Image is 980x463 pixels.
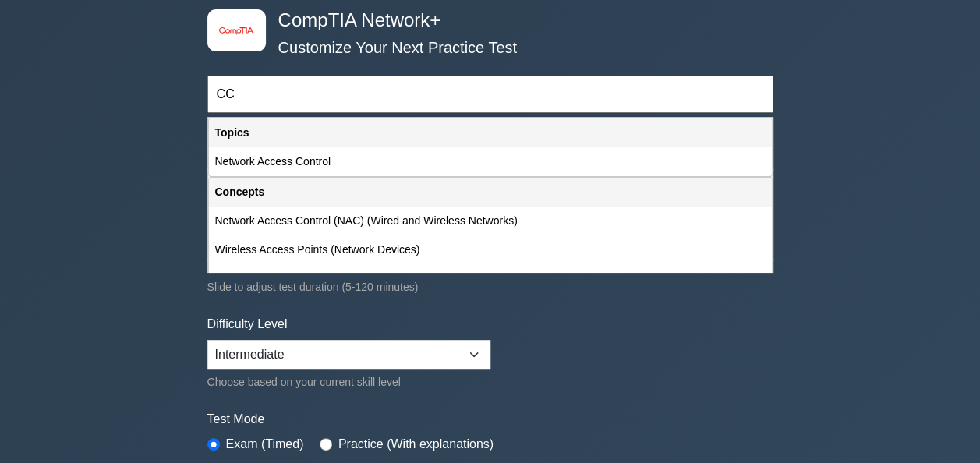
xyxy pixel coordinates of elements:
label: Test Mode [207,410,773,429]
input: Start typing to filter on topic or concept... [207,76,773,113]
div: Concepts [209,178,772,207]
div: Slide to adjust test duration (5-120 minutes) [207,277,773,296]
div: Network Policy (Network Access Control) [209,264,772,293]
div: Choose based on your current skill level [207,373,490,391]
label: Difficulty Level [207,315,288,334]
div: Network Access Control (NAC) (Wired and Wireless Networks) [209,207,772,235]
div: Topics [209,118,772,147]
h4: CompTIA Network+ [272,9,697,32]
div: Wireless Access Points (Network Devices) [209,235,772,264]
label: Practice (With explanations) [338,435,494,454]
label: Exam (Timed) [226,435,304,454]
div: Network Access Control [209,147,772,176]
